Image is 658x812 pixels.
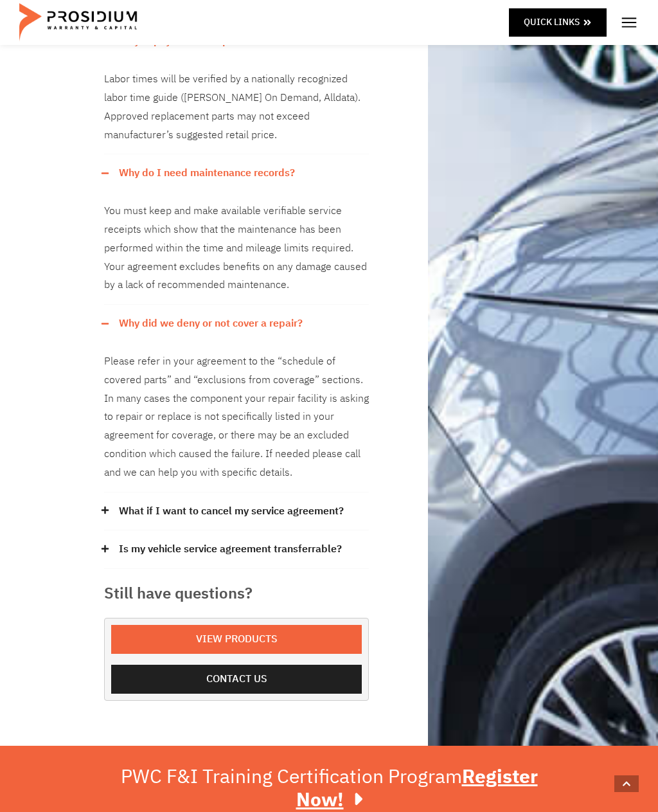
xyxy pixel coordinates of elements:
[104,343,369,492] div: Why did we deny or not cover a repair?
[104,154,369,192] div: Why do I need maintenance records?
[119,540,342,559] a: Is my vehicle service agreement transferrable?
[111,625,362,654] a: View Products
[104,492,369,531] div: What if I want to cancel my service agreement?
[98,765,560,811] div: PWC F&I Training Certification Program
[104,60,369,154] div: Do you pay for all the parts and all the labor?
[104,530,369,569] div: Is my vehicle service agreement transferrable?
[104,192,369,305] div: Why do I need maintenance records?
[119,314,303,333] a: Why did we deny or not cover a repair?
[196,630,278,649] span: View Products
[119,502,344,521] a: What if I want to cancel my service agreement?
[104,305,369,343] div: Why did we deny or not cover a repair?
[104,582,369,605] h3: Still have questions?
[111,665,362,694] a: Contact us
[509,8,607,36] a: Quick Links
[524,14,580,30] span: Quick Links
[206,670,267,689] span: Contact us
[119,164,295,183] a: Why do I need maintenance records?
